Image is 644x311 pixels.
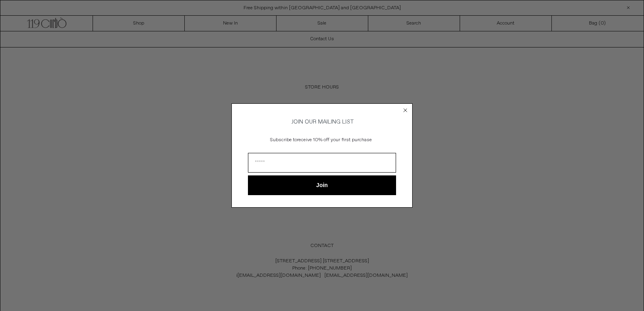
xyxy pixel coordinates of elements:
span: JOIN OUR MAILING LIST [290,118,354,126]
span: Subscribe to [270,137,297,143]
input: Email [248,153,396,173]
span: receive 10% off your first purchase [297,137,372,143]
button: Join [248,175,396,195]
button: Close dialog [401,106,409,114]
